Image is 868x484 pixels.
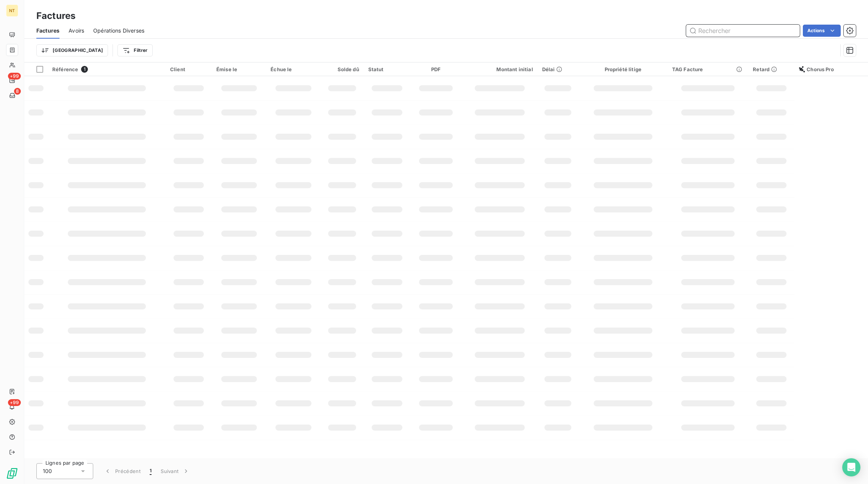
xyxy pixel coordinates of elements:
span: 1 [150,467,152,475]
div: Délai [542,66,574,72]
span: 1 [81,66,88,73]
button: Actions [803,25,841,37]
button: Précédent [99,463,145,479]
div: Émise le [216,66,261,72]
div: TAG Facture [672,66,744,72]
div: Retard [753,66,790,72]
div: Statut [368,66,406,72]
span: Référence [52,66,78,72]
span: +99 [8,399,21,406]
span: Opérations Diverses [93,27,144,34]
span: 100 [43,467,52,475]
button: Suivant [156,463,194,479]
button: [GEOGRAPHIC_DATA] [36,44,108,56]
span: 8 [14,88,21,95]
div: Chorus Pro [799,66,863,72]
div: Solde dû [325,66,359,72]
button: Filtrer [117,44,152,56]
div: PDF [415,66,457,72]
button: 1 [145,463,156,479]
div: Montant initial [466,66,533,72]
div: Propriété litige [583,66,663,72]
div: Open Intercom Messenger [842,458,860,476]
span: Factures [36,27,59,34]
img: Logo LeanPay [6,467,18,479]
h3: Factures [36,9,75,23]
input: Rechercher [686,25,800,37]
div: Échue le [271,66,316,72]
span: +99 [8,73,21,80]
div: Client [170,66,207,72]
span: Avoirs [69,27,84,34]
div: NT [6,5,18,17]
